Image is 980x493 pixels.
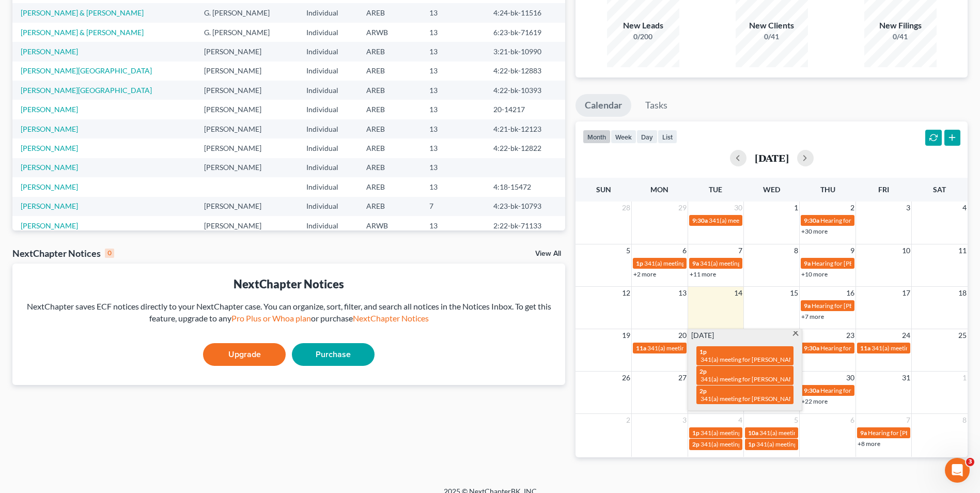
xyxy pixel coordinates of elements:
span: 341(a) meeting for [PERSON_NAME] and [PERSON_NAME] [700,259,861,267]
div: NextChapter Notices [21,276,557,292]
td: 13 [421,23,485,42]
span: 1p [748,440,755,448]
td: 13 [421,100,485,119]
span: 19 [621,329,631,342]
td: 7 [421,197,485,216]
span: 14 [733,287,743,299]
a: +8 more [858,440,880,448]
button: month [583,130,611,144]
span: 7 [905,414,911,426]
span: 30 [845,372,855,384]
td: AREB [358,119,421,138]
span: Hearing for [PERSON_NAME] [820,344,901,352]
span: 1 [793,202,799,214]
td: 2:22-bk-71133 [485,216,565,235]
span: 341(a) meeting for [PERSON_NAME] [701,440,800,448]
span: 3 [681,414,688,426]
span: 9:30a [804,217,819,224]
td: Individual [298,61,359,81]
span: 9:30a [804,387,819,394]
span: 30 [733,202,743,214]
span: 12 [621,287,631,299]
span: 1 [961,372,968,384]
a: [PERSON_NAME] & [PERSON_NAME] [21,8,144,17]
span: 24 [901,329,911,342]
td: AREB [358,100,421,119]
td: AREB [358,3,421,22]
div: 0/41 [864,32,937,42]
div: NextChapter Notices [12,247,114,259]
span: 4 [961,202,968,214]
span: 8 [793,244,799,257]
span: 341(a) meeting for [PERSON_NAME] [701,429,800,437]
a: +7 more [801,313,824,320]
td: Individual [298,42,359,61]
td: AREB [358,158,421,177]
span: 3 [966,458,974,466]
span: Tue [709,185,722,194]
td: 13 [421,216,485,235]
a: [PERSON_NAME] [21,221,78,230]
span: 1p [692,429,699,437]
td: AREB [358,197,421,216]
td: 3:21-bk-10990 [485,42,565,61]
button: week [611,130,636,144]
td: [PERSON_NAME] [196,81,298,100]
td: 4:21-bk-12123 [485,119,565,138]
span: 341(a) meeting for Deadrun [PERSON_NAME] [709,217,834,224]
td: 4:18-15472 [485,177,565,196]
span: 341(a) meeting for [PERSON_NAME] [872,344,971,352]
a: [PERSON_NAME] [21,125,78,133]
a: +11 more [690,270,716,278]
span: 341(a) meeting for [PERSON_NAME] and [PERSON_NAME] [701,395,861,403]
h2: [DATE] [755,152,789,163]
td: ARWB [358,23,421,42]
span: Sat [933,185,946,194]
a: Purchase [292,343,375,366]
span: Hearing for [PERSON_NAME] and [PERSON_NAME] [812,302,953,310]
td: Individual [298,100,359,119]
a: Pro Plus or Whoa plan [231,313,311,323]
td: [PERSON_NAME] [196,197,298,216]
span: Mon [650,185,668,194]
td: [PERSON_NAME] [196,158,298,177]
span: 6 [681,244,688,257]
td: [PERSON_NAME] [196,61,298,81]
span: 13 [677,287,688,299]
td: 4:22-bk-12883 [485,61,565,81]
span: 2 [625,414,631,426]
a: NextChapter Notices [353,313,429,323]
span: 341(a) meeting for [PERSON_NAME] [756,440,856,448]
td: AREB [358,138,421,158]
span: 341(a) meeting for [PERSON_NAME] [759,429,859,437]
span: 5 [625,244,631,257]
span: 4 [737,414,743,426]
a: Calendar [575,94,631,117]
a: [PERSON_NAME] [21,144,78,152]
div: 0/200 [607,32,679,42]
a: [PERSON_NAME] [21,202,78,210]
span: 20 [677,329,688,342]
span: 2p [699,387,707,395]
div: New Leads [607,20,679,32]
span: 23 [845,329,855,342]
td: ARWB [358,216,421,235]
a: [PERSON_NAME] & [PERSON_NAME] [21,28,144,37]
iframe: Intercom live chat [945,458,970,483]
td: [PERSON_NAME] [196,138,298,158]
span: 27 [677,372,688,384]
span: 18 [957,287,968,299]
a: Upgrade [203,343,286,366]
span: Wed [763,185,780,194]
span: 31 [901,372,911,384]
td: Individual [298,216,359,235]
td: 13 [421,119,485,138]
td: AREB [358,42,421,61]
td: Individual [298,81,359,100]
span: 1p [636,259,643,267]
span: 9a [804,259,811,267]
td: G. [PERSON_NAME] [196,3,298,22]
td: 13 [421,177,485,196]
td: AREB [358,61,421,81]
td: 13 [421,158,485,177]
